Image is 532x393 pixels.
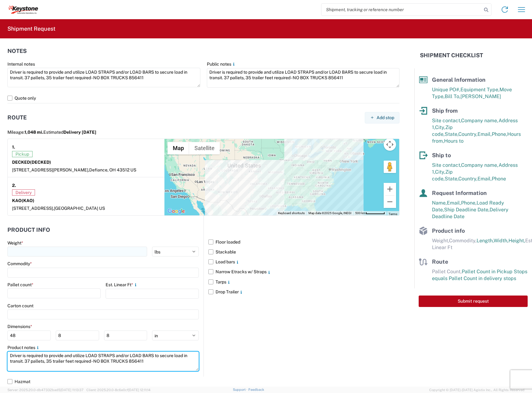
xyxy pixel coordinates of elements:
[432,152,451,158] span: Ship to
[432,238,449,244] span: Weight,
[12,151,33,157] span: Pickup
[7,261,32,266] label: Commodity
[494,238,508,244] span: Width,
[444,138,464,144] span: Hours to
[166,207,186,215] img: Google
[492,131,507,137] span: Phone,
[353,211,387,215] button: Map Scale: 500 km per 58 pixels
[7,61,35,67] label: Internal notes
[208,237,399,247] label: Floor loaded
[432,200,447,206] span: Name,
[60,388,84,392] span: [DATE] 11:13:37
[461,118,499,123] span: Company name,
[420,52,483,59] h2: Shipment Checklist
[86,388,150,392] span: Client: 2025.20.0-8c6e0cf
[208,287,399,297] label: Drop Trailer
[7,345,40,350] label: Product notes
[458,131,477,137] span: Country,
[248,388,264,391] a: Feedback
[208,267,399,277] label: Narrow Etracks w/ Straps
[445,176,458,182] span: State,
[233,388,248,391] a: Support
[12,143,15,151] strong: 1.
[43,130,96,135] span: Estimated
[432,118,461,123] span: Site contact,
[22,198,34,203] span: (KAO)
[435,169,445,175] span: City,
[377,115,394,121] span: Add stop
[432,258,448,265] span: Route
[208,247,399,257] label: Stackable
[460,93,501,99] span: [PERSON_NAME]
[7,48,27,54] h2: Notes
[355,211,366,215] span: 500 km
[419,296,528,307] button: Submit request
[12,206,54,211] span: [STREET_ADDRESS],
[7,114,27,121] h2: Route
[24,130,43,135] span: 1,048 mi.
[432,269,527,281] span: Pallet Count in Pickup Stops equals Pallet Count in delivery stops
[445,131,458,137] span: State,
[12,182,16,189] strong: 2.
[389,212,397,216] a: Terms
[7,227,50,233] h2: Product Info
[477,176,492,182] span: Email,
[168,142,189,154] button: Show street map
[447,200,461,206] span: Email,
[384,183,396,195] button: Zoom in
[432,87,460,93] span: Unique PO#,
[189,142,220,154] button: Show satellite imagery
[384,196,396,208] button: Zoom out
[63,130,96,135] span: Delivery [DATE]
[12,189,35,196] span: Delivery
[56,330,99,340] input: W
[384,138,396,151] button: Map camera controls
[432,269,462,274] span: Pallet Count,
[7,388,84,392] span: Server: 2025.20.0-db47332bad5
[321,4,482,15] input: Shipment, tracking or reference number
[460,87,499,93] span: Equipment Type,
[445,93,460,99] span: Bill To,
[208,277,399,287] label: Tarps
[7,282,33,287] label: Pallet count
[12,160,51,165] strong: DECKED
[278,211,305,215] button: Keyboard shortcuts
[508,238,525,244] span: Height,
[128,388,150,392] span: [DATE] 12:11:14
[12,167,89,172] span: [STREET_ADDRESS][PERSON_NAME],
[308,211,351,215] span: Map data ©2025 Google, INEGI
[7,240,23,246] label: Weight
[7,130,43,135] span: Mileage:
[477,131,492,137] span: Email,
[104,330,147,340] input: H
[435,124,445,130] span: City,
[207,61,236,67] label: Public notes
[432,107,458,114] span: Ship from
[7,324,32,329] label: Dimensions
[384,161,396,173] button: Drag Pegman onto the map to open Street View
[432,227,465,234] span: Product info
[461,200,477,206] span: Phone,
[429,387,525,393] span: Copyright © [DATE]-[DATE] Agistix Inc., All Rights Reserved
[432,162,461,168] span: Site contact,
[365,112,399,123] button: Add stop
[432,190,487,196] span: Request Information
[30,160,51,165] span: (DECKED)
[12,198,34,203] strong: KAO
[54,206,105,211] span: [GEOGRAPHIC_DATA] US
[166,207,186,215] a: Open this area in Google Maps (opens a new window)
[458,176,477,182] span: Country,
[106,282,138,287] label: Est. Linear Ft
[449,238,477,244] span: Commodity,
[461,162,499,168] span: Company name,
[208,257,399,267] label: Load bars
[492,176,506,182] span: Phone
[477,238,494,244] span: Length,
[7,330,51,340] input: L
[444,207,490,213] span: Ship Deadline Date,
[7,303,33,309] label: Carton count
[89,167,136,172] span: Defiance, OH 43512 US
[432,76,486,83] span: General Information
[7,25,55,32] h2: Shipment Request
[7,377,399,387] label: Hazmat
